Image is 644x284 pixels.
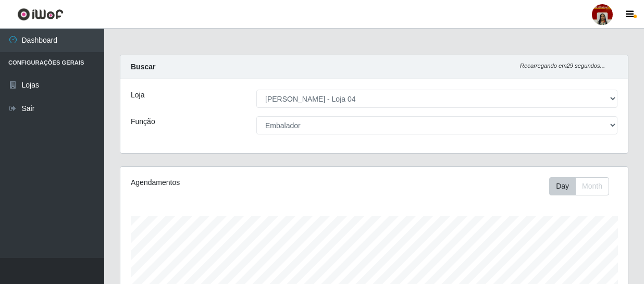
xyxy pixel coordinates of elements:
img: CoreUI Logo [17,8,64,21]
div: Agendamentos [131,177,325,188]
div: First group [549,177,609,195]
button: Month [575,177,609,195]
label: Função [131,116,155,127]
div: Toolbar with button groups [549,177,617,195]
label: Loja [131,90,144,101]
strong: Buscar [131,63,155,71]
button: Day [549,177,576,195]
i: Recarregando em 29 segundos... [520,63,605,69]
